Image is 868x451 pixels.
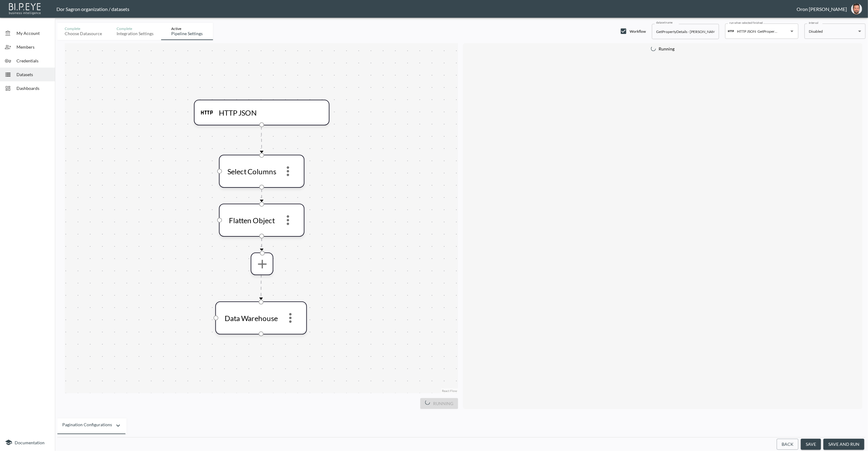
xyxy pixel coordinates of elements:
span: Documentation [15,440,45,445]
button: more [252,254,272,274]
a: Documentation [5,439,50,446]
button: oron@bipeye.com [847,2,866,16]
button: more [278,161,298,181]
span: Datasets [16,71,50,78]
button: save and run [823,439,864,450]
label: dataset name [656,20,673,24]
input: Select dataset [756,26,779,36]
button: Back [777,439,798,450]
img: http icon [201,106,213,119]
span: Credentials [16,57,50,64]
button: more [278,210,298,230]
span: Dashboards [16,85,50,91]
button: save [801,439,821,450]
div: Complete [65,26,102,31]
div: Select Columns [226,167,278,176]
div: Disabled [809,28,856,35]
button: Open [788,27,796,35]
div: Data Warehouse [222,313,281,323]
span: Workflow [630,29,646,34]
span: Members [16,44,50,50]
div: Oron [PERSON_NAME] [797,6,847,12]
div: Choose datasource [65,31,102,36]
div: Active [172,26,203,31]
label: run when selected finished [729,21,763,25]
div: Complete [117,26,154,31]
div: Pagination configurations [62,422,112,431]
span: My Account [16,30,50,36]
a: React Flow attribution [442,389,457,393]
p: HTTP JSON [737,29,756,34]
button: more [281,308,300,328]
img: http icon [728,28,734,34]
p: HTTP JSON [219,108,257,117]
div: Pipeline settings [172,31,203,36]
div: Running [466,46,859,51]
div: Integration settings [117,31,154,36]
img: f7df4f0b1e237398fe25aedd0497c453 [851,3,862,14]
div: Dor Sagron organization / datasets [56,6,797,12]
label: interval [809,21,819,25]
div: Flatten Object [226,216,278,225]
img: bipeye-logo [8,2,43,15]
